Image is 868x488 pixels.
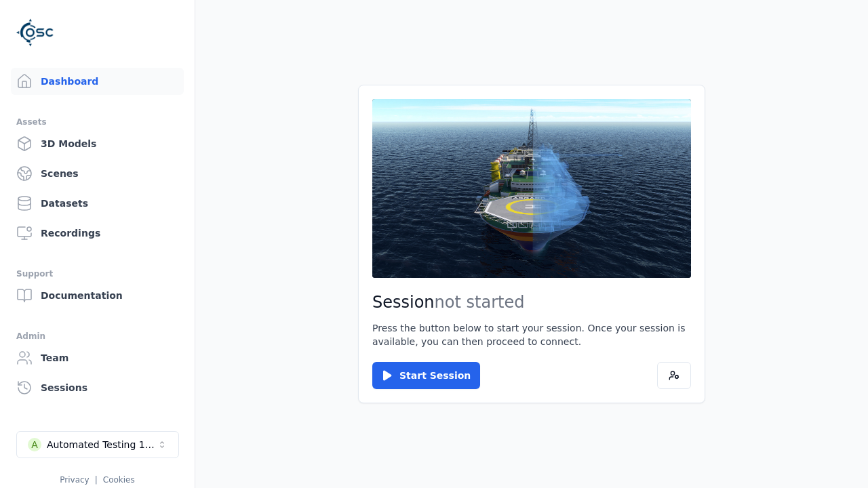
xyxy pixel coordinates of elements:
h2: Session [372,291,691,313]
span: | [95,475,98,485]
a: Recordings [11,220,184,247]
div: Admin [16,328,178,344]
a: Privacy [60,475,89,485]
div: Automated Testing 1 - Playwright [47,438,157,451]
div: Assets [16,114,178,130]
div: A [28,438,41,451]
div: Support [16,266,178,282]
a: Datasets [11,190,184,217]
img: Logo [16,14,54,52]
button: Start Session [372,362,480,389]
span: not started [435,293,525,312]
a: Cookies [103,475,135,485]
a: 3D Models [11,130,184,157]
a: Documentation [11,282,184,309]
p: Press the button below to start your session. Once your session is available, you can then procee... [372,321,691,348]
a: Team [11,344,184,371]
a: Sessions [11,374,184,401]
button: Select a workspace [16,431,179,458]
a: Dashboard [11,68,184,95]
a: Scenes [11,160,184,187]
